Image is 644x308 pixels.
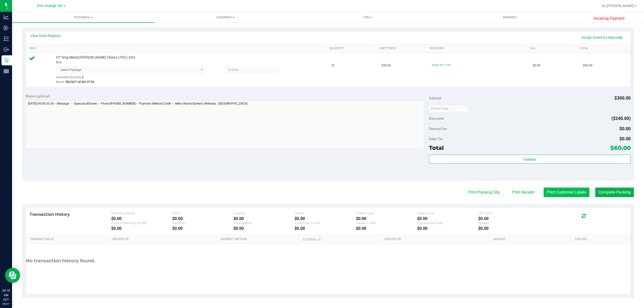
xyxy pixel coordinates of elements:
[429,155,631,164] button: Validate
[12,15,154,20] span: Purchases
[530,47,574,51] a: Tax
[611,116,631,121] span: ($240.00)
[172,216,233,221] div: $0.00
[56,74,212,83] div: Available Quantity:
[429,105,468,112] input: Promo Code
[56,60,62,65] span: N/A
[297,15,438,20] span: Tills
[356,211,417,215] div: Credit Card
[578,33,626,42] a: Assign Inventory Manually
[509,188,538,197] button: Print Receipt
[5,268,20,283] iframe: Resource center
[154,15,296,20] span: Customers
[4,25,9,30] inline-svg: Inbound
[610,144,631,151] span: $60.00
[111,221,172,225] div: Point of Banking (POB)
[429,127,447,131] span: Delivery Fee
[4,69,9,74] inline-svg: Reports
[12,12,154,23] a: Purchases
[172,211,233,215] div: Cash
[614,95,631,101] span: $300.00
[594,16,625,21] span: Awaiting Payment
[4,47,9,52] inline-svg: Outbound
[384,237,487,241] a: Created By
[233,221,295,225] div: Total Spendr
[356,216,417,221] div: $0.00
[417,221,478,225] div: Transaction Fees
[432,64,451,66] span: 80chew: 80% off line
[417,226,478,231] div: $0.00
[478,216,539,221] div: $0.00
[619,136,631,141] span: $0.00
[65,80,94,84] span: SN250714CM1-0728
[111,211,172,215] div: Total Payments
[298,235,380,244] th: External ID
[583,63,592,68] span: $60.00
[429,144,444,151] span: Total
[295,216,356,221] div: $0.00
[2,302,10,306] p: 09/27
[439,12,581,23] a: Deliveries
[417,216,478,221] div: $0.00
[465,188,503,197] button: Print Packing Slip
[4,15,9,20] inline-svg: Analytics
[233,211,295,215] div: CanPay
[295,211,356,215] div: Check
[602,4,634,8] span: Hi, [PERSON_NAME]!
[4,36,9,41] inline-svg: Inventory
[429,114,444,123] span: Discounts
[4,58,9,63] inline-svg: Retail
[26,244,95,278] div: No transaction history found.
[2,288,10,302] p: 09:18 AM EDT
[331,63,335,68] span: 10
[430,47,524,51] a: Discount
[295,221,356,225] div: Customer Credit
[221,237,296,241] a: Payment Method
[429,137,443,141] span: Sales Tax
[429,96,441,100] span: Subtotal
[533,63,540,68] span: $0.00
[523,157,536,161] span: Validate
[380,47,424,51] a: Unit Price
[496,15,524,20] span: Deliveries
[356,221,417,225] div: Issued Credit
[478,221,539,225] div: Voided
[37,4,63,8] span: Port Orange WC
[26,94,50,98] span: Notes (optional)
[56,80,65,84] span: Batch:
[233,226,295,231] div: $0.00
[595,188,634,197] button: Complete Packing
[30,237,106,241] a: Transaction ID
[172,221,233,225] div: AeroPay
[154,12,296,23] a: Customers
[575,237,623,241] a: Txn Fee
[111,226,172,231] div: $0.00
[30,47,324,51] a: SKU
[112,237,215,241] a: Created At
[478,211,539,215] div: Gift Card
[356,226,417,231] div: $0.00
[330,47,374,51] a: Quantity
[478,226,539,231] div: $0.00
[296,12,438,23] a: Tills
[619,126,631,131] span: $0.00
[82,75,84,79] span: 2
[417,211,478,215] div: Debit Card
[172,226,233,231] div: $0.00
[111,216,172,221] div: $0.00
[30,33,61,38] a: View State Registry
[544,188,589,197] button: Print Customer Labels
[493,237,569,241] a: Amount
[295,226,356,231] div: $0.00
[381,63,391,68] span: $30.00
[233,216,295,221] div: $0.00
[579,47,623,51] a: Total
[56,55,135,60] span: HT 5mg Mixed [PERSON_NAME] Chews (THC) 20ct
